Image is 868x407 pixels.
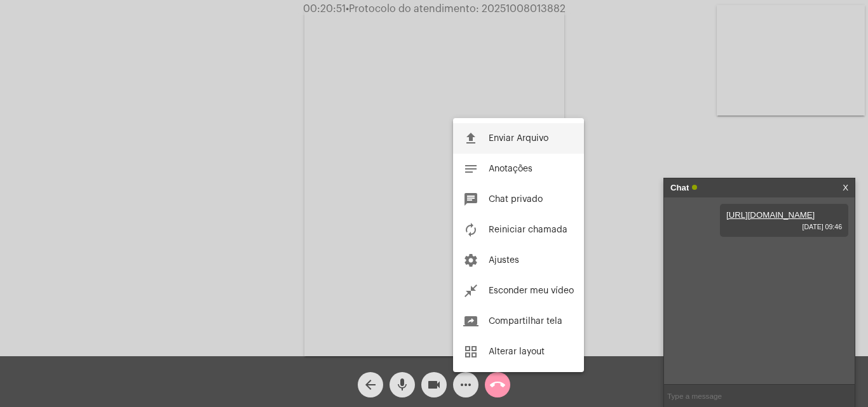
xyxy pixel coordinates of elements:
span: Ajustes [489,256,519,265]
mat-icon: autorenew [463,222,478,237]
span: Chat privado [489,195,543,204]
mat-icon: screen_share [463,314,478,329]
span: Esconder meu vídeo [489,286,574,295]
span: Compartilhar tela [489,317,562,326]
mat-icon: notes [463,161,478,177]
mat-icon: file_upload [463,131,478,146]
span: Enviar Arquivo [489,134,548,143]
span: Anotações [489,164,532,173]
mat-icon: close_fullscreen [463,283,478,298]
mat-icon: grid_view [463,344,478,359]
span: Reiniciar chamada [489,225,567,234]
mat-icon: chat [463,192,478,207]
span: Alterar layout [489,347,545,356]
mat-icon: settings [463,253,478,268]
